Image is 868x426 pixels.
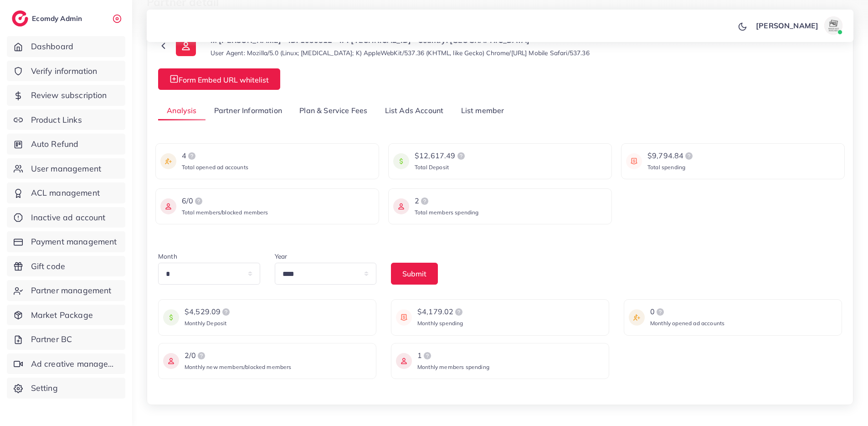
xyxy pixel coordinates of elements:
a: Partner BC [7,329,125,350]
a: List member [452,101,513,120]
span: Dashboard [31,41,73,52]
span: Partner BC [31,333,72,345]
span: Review subscription [31,89,107,101]
p: [PERSON_NAME] [756,20,818,31]
a: Market Package [7,305,125,326]
span: Product Links [31,114,82,126]
img: icon payment [160,196,176,217]
img: avatar [824,16,842,35]
span: Auto Refund [31,138,79,150]
span: Ad creative management [31,358,118,370]
div: 1 [417,350,489,361]
a: logoEcomdy Admin [12,10,84,26]
img: icon payment [163,307,179,328]
img: logo [196,350,207,361]
img: icon payment [393,151,409,172]
a: Partner Information [205,101,291,120]
img: logo [221,307,231,317]
a: Auto Refund [7,134,125,155]
img: icon payment [163,350,179,372]
span: Payment management [31,236,117,248]
span: Total members/blocked members [182,209,268,216]
img: logo [655,307,666,317]
a: Plan & Service Fees [291,101,376,120]
div: $9,794.84 [647,151,694,161]
span: Market Package [31,309,93,321]
button: Submit [391,263,438,285]
span: Gift code [31,260,65,272]
div: $4,529.09 [185,307,231,317]
a: Payment management [7,231,125,252]
img: icon payment [396,350,412,372]
img: logo [422,350,433,361]
a: [PERSON_NAME]avatar [751,16,846,35]
img: icon payment [396,307,412,328]
a: Setting [7,378,125,399]
a: Ad creative management [7,353,125,374]
span: Monthly members spending [417,364,489,370]
img: icon payment [393,196,409,217]
a: Verify information [7,61,125,82]
span: Total Deposit [415,164,449,171]
img: logo [193,196,204,207]
a: Product Links [7,109,125,130]
div: 4 [182,151,248,161]
div: $4,179.02 [417,307,464,317]
span: Total opened ad accounts [182,164,248,171]
span: Verify information [31,65,98,77]
img: logo [453,307,464,317]
img: logo [456,151,467,161]
span: Monthly spending [417,320,463,327]
small: User Agent: Mozilla/5.0 (Linux; [MEDICAL_DATA]; K) AppleWebKit/537.36 (KHTML, like Gecko) Chrome/... [211,48,590,57]
img: logo [419,196,430,207]
span: Total members spending [415,209,479,216]
a: Partner management [7,280,125,301]
img: icon payment [629,307,645,328]
a: List Ads Account [376,101,452,120]
a: ACL management [7,182,125,203]
div: 0 [650,307,724,317]
span: Total spending [647,164,685,171]
span: ACL management [31,187,100,199]
span: Monthly Deposit [185,320,226,327]
h2: Ecomdy Admin [32,14,84,23]
span: Partner management [31,285,112,296]
img: icon payment [626,151,642,172]
span: Monthly new members/blocked members [185,364,292,370]
div: 2/0 [185,350,292,361]
label: Month [158,252,177,261]
div: 2 [415,196,479,207]
img: logo [12,10,28,26]
span: Inactive ad account [31,212,106,223]
label: Year [275,252,288,261]
span: Monthly opened ad accounts [650,320,724,327]
img: icon payment [160,151,176,172]
div: $12,617.49 [415,151,467,161]
span: Setting [31,382,58,394]
button: Form Embed URL whitelist [158,68,280,90]
a: Review subscription [7,85,125,106]
img: logo [683,151,694,161]
a: User management [7,158,125,179]
a: Gift code [7,256,125,277]
a: Dashboard [7,36,125,57]
span: User management [31,163,101,175]
a: Inactive ad account [7,207,125,228]
a: Analysis [158,101,205,120]
div: 6/0 [182,196,268,207]
img: logo [186,151,197,161]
